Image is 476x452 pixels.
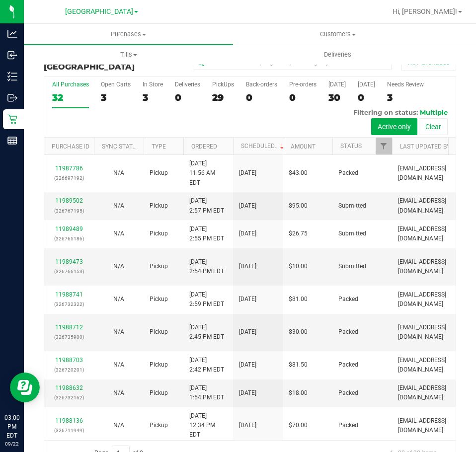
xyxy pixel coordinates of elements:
[113,229,124,238] button: N/A
[338,229,366,238] span: Submitted
[189,257,224,276] span: [DATE] 2:54 PM EDT
[311,50,365,59] span: Deliveries
[150,168,168,178] span: Pickup
[150,360,168,370] span: Pickup
[338,262,366,271] span: Submitted
[289,92,317,103] div: 0
[102,143,140,150] a: Sync Status
[175,92,200,103] div: 0
[189,323,224,342] span: [DATE] 2:45 PM EDT
[239,201,256,211] span: [DATE]
[7,93,17,103] inline-svg: Outbound
[189,290,224,309] span: [DATE] 2:59 PM EDT
[150,229,168,238] span: Pickup
[289,360,308,370] span: $81.50
[233,24,442,45] a: Customers
[7,114,17,124] inline-svg: Retail
[420,108,448,116] span: Multiple
[113,388,124,398] button: N/A
[189,225,224,243] span: [DATE] 2:55 PM EDT
[7,29,17,39] inline-svg: Analytics
[113,327,124,337] button: N/A
[52,92,89,103] div: 32
[7,50,17,60] inline-svg: Inbound
[189,356,224,375] span: [DATE] 2:42 PM EDT
[113,389,124,396] span: Not Applicable
[338,295,358,304] span: Packed
[175,81,200,88] div: Deliveries
[52,81,89,88] div: All Purchases
[50,393,88,402] p: (326732162)
[246,81,277,88] div: Back-orders
[289,168,308,178] span: $43.00
[387,92,424,103] div: 3
[338,360,358,370] span: Packed
[239,168,256,178] span: [DATE]
[50,426,88,435] p: (326711949)
[189,159,227,188] span: [DATE] 11:56 AM EDT
[150,421,168,430] span: Pickup
[50,267,88,276] p: (326766153)
[101,81,131,88] div: Open Carts
[340,143,362,150] a: Status
[239,295,256,304] span: [DATE]
[289,295,308,304] span: $81.00
[338,201,366,211] span: Submitted
[338,168,358,178] span: Packed
[239,421,256,430] span: [DATE]
[150,295,168,304] span: Pickup
[24,30,233,39] span: Purchases
[55,357,83,364] a: 11988703
[50,332,88,342] p: (326735900)
[289,327,308,337] span: $30.00
[241,143,286,150] a: Scheduled
[152,143,166,150] a: Type
[24,44,233,65] a: Tills
[24,24,233,45] a: Purchases
[353,108,418,116] span: Filtering on status:
[7,72,17,81] inline-svg: Inventory
[143,81,163,88] div: In Store
[113,361,124,368] span: Not Applicable
[113,201,124,211] button: N/A
[358,81,375,88] div: [DATE]
[387,81,424,88] div: Needs Review
[44,62,135,72] span: [GEOGRAPHIC_DATA]
[24,50,233,59] span: Tills
[113,295,124,304] button: N/A
[289,388,308,398] span: $18.00
[55,197,83,204] a: 11989502
[239,229,256,238] span: [DATE]
[113,296,124,302] span: Not Applicable
[393,7,457,15] span: Hi, [PERSON_NAME]!
[371,118,417,135] button: Active only
[289,81,317,88] div: Pre-orders
[239,360,256,370] span: [DATE]
[55,324,83,331] a: 11988712
[191,143,217,150] a: Ordered
[113,168,124,178] button: N/A
[212,81,234,88] div: PickUps
[4,413,19,440] p: 03:00 PM EDT
[328,81,346,88] div: [DATE]
[101,92,131,103] div: 3
[150,262,168,271] span: Pickup
[55,384,83,391] a: 11988632
[55,417,83,424] a: 11988136
[289,262,308,271] span: $10.00
[55,226,83,232] a: 11989489
[328,92,346,103] div: 30
[113,230,124,237] span: Not Applicable
[50,206,88,216] p: (326767195)
[376,138,392,154] a: Filter
[113,328,124,335] span: Not Applicable
[55,165,83,172] a: 11987786
[113,169,124,176] span: Not Applicable
[338,421,358,430] span: Packed
[358,92,375,103] div: 0
[113,421,124,430] button: N/A
[10,373,40,402] iframe: Resource center
[50,173,88,183] p: (326697192)
[7,136,17,146] inline-svg: Reports
[233,44,442,65] a: Deliveries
